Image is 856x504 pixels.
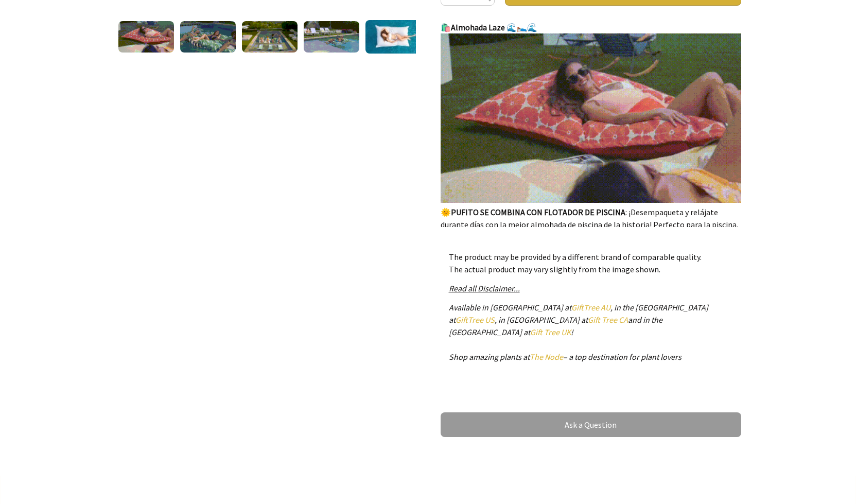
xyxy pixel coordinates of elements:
a: Gift Tree UK [530,327,571,337]
a: GiftTree AU [571,302,610,312]
img: Almohada Laze [304,21,359,53]
strong: Almohada Laze 🌊🛌 [451,22,527,32]
a: Gift Tree CA [588,315,628,325]
img: Almohada Laze [118,21,174,53]
a: Ask a Question [441,412,741,437]
a: GiftTree US [456,315,495,325]
em: Available in [GEOGRAPHIC_DATA] at , in the [GEOGRAPHIC_DATA] at , in [GEOGRAPHIC_DATA] at and in ... [449,302,708,362]
img: Almohada Laze [180,21,236,53]
img: Almohada Laze [365,20,421,54]
p: The product may be provided by a different brand of comparable quality. The actual product may va... [449,251,733,275]
a: The Node [530,352,563,362]
strong: PUFITO SE COMBINA CON FLOTADOR DE PISCINA [451,207,625,217]
img: Almohada Laze [242,21,298,53]
a: Read all Disclaimer... [449,283,520,293]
